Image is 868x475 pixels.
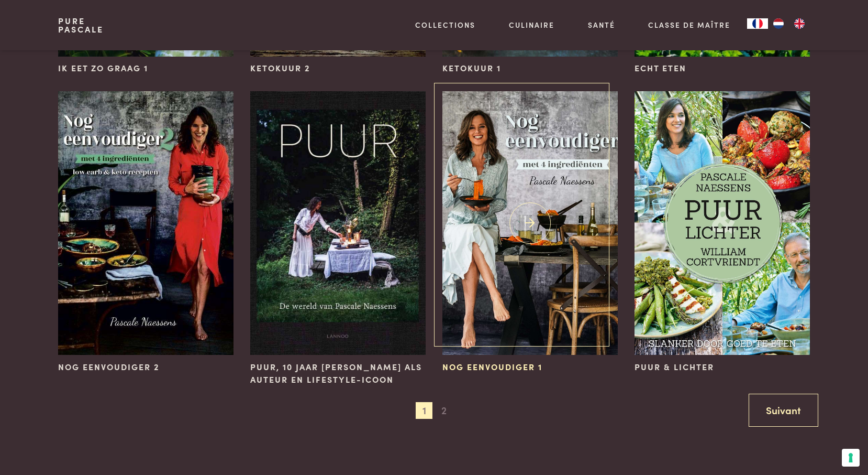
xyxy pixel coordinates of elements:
[747,18,768,29] div: Language
[58,91,233,355] img: Encore plus simple 2
[747,18,810,29] aside: Language selected: Français
[415,19,475,30] a: Collections
[635,91,810,355] img: Pureté et légèreté
[250,62,310,74] span: Ketokuur 2
[588,19,615,30] a: Santé
[747,18,768,29] a: FR
[442,361,542,373] span: Nog eenvoudiger 1
[635,361,714,373] span: Puur & Lichter
[509,19,554,30] a: Culinaire
[436,402,452,419] span: 2
[648,19,730,30] a: Classe de maître
[635,91,810,373] a: Pureté et légèreté Puur & Lichter
[58,17,104,34] a: PurePascale
[442,91,618,373] a: Encore plus simple 1 Nog eenvoudiger 1
[749,394,818,427] a: Suivant
[250,91,426,355] img: PUUR, 10 ans de Pascale Naessens en tant qu'auteur et icône de l'art de vivre
[416,402,432,419] span: 1
[635,62,686,74] span: Echt eten
[58,62,148,74] span: Ik eet zo graag 1
[442,91,618,355] img: Encore plus simple 1
[250,91,426,385] a: PUUR, 10 ans de Pascale Naessens en tant qu'auteur et icône de l'art de vivre PUUR, 10 jaar [PERS...
[768,18,810,29] ul: Language list
[442,62,501,74] span: Ketokuur 1
[250,361,426,386] span: PUUR, 10 jaar [PERSON_NAME] als auteur en lifestyle-icoon
[768,18,789,29] a: NL
[58,91,233,373] a: Encore plus simple 2 Nog eenvoudiger 2
[842,449,860,467] button: Vos préférences en matière de consentement pour les technologies de suivi
[789,18,810,29] a: EN
[58,361,160,373] span: Nog eenvoudiger 2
